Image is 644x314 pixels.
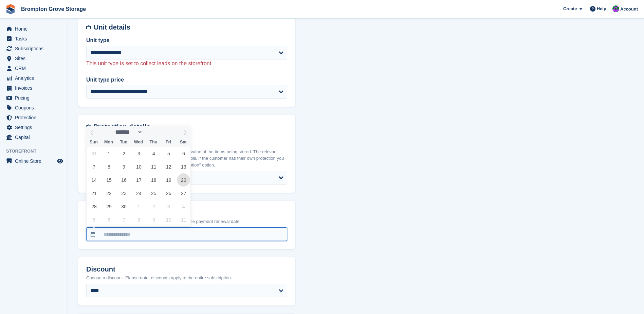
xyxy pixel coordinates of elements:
span: Capital [15,133,56,142]
span: Protection [15,113,56,122]
span: August 31, 2025 [87,147,100,160]
span: September 24, 2025 [132,187,145,200]
span: Sites [15,54,56,63]
span: Fri [161,140,176,144]
span: Help [597,5,606,12]
a: Brompton Grove Storage [18,3,89,15]
img: Jo Brock [612,5,619,12]
span: September 1, 2025 [102,147,115,160]
a: menu [3,113,64,122]
span: October 6, 2025 [102,213,115,226]
span: September 18, 2025 [147,173,160,187]
span: CRM [15,64,56,73]
a: menu [3,73,64,83]
a: menu [3,24,64,34]
span: September 9, 2025 [117,160,130,173]
p: Choose a discount. Please note: discounts apply to the entire subscription. [86,275,287,281]
span: Tasks [15,34,56,43]
span: September 13, 2025 [177,160,190,173]
a: menu [3,54,64,63]
label: Unit type price [86,76,287,84]
span: Account [620,6,638,13]
p: This unit type is set to collect leads on the storefront. [86,59,287,68]
span: October 7, 2025 [117,213,130,226]
span: Analytics [15,73,56,83]
span: October 2, 2025 [147,200,160,213]
span: October 5, 2025 [87,213,100,226]
span: September 25, 2025 [147,187,160,200]
span: September 30, 2025 [117,200,130,213]
a: Preview store [56,157,64,165]
span: October 10, 2025 [162,213,175,226]
a: menu [3,34,64,43]
span: Storefront [6,148,68,155]
span: September 23, 2025 [117,187,130,200]
span: September 17, 2025 [132,173,145,187]
span: September 28, 2025 [87,200,100,213]
span: Sat [176,140,191,144]
span: Coupons [15,103,56,112]
span: Thu [146,140,161,144]
span: Wed [131,140,146,144]
a: menu [3,64,64,73]
span: September 7, 2025 [87,160,100,173]
span: September 3, 2025 [132,147,145,160]
span: Invoices [15,83,56,93]
a: menu [3,83,64,93]
span: September 4, 2025 [147,147,160,160]
span: September 19, 2025 [162,173,175,187]
span: Settings [15,123,56,132]
span: Tue [116,140,131,144]
span: September 10, 2025 [132,160,145,173]
span: September 12, 2025 [162,160,175,173]
span: October 8, 2025 [132,213,145,226]
span: Create [563,5,577,12]
span: Home [15,24,56,34]
a: menu [3,133,64,142]
span: September 27, 2025 [177,187,190,200]
img: stora-icon-8386f47178a22dfd0bd8f6a31ec36ba5ce8667c1dd55bd0f319d3a0aa187defe.svg [5,4,16,14]
span: September 2, 2025 [117,147,130,160]
h2: Unit details [94,23,287,31]
a: menu [3,44,64,53]
a: menu [3,103,64,112]
span: September 20, 2025 [177,173,190,187]
span: Sun [86,140,101,144]
a: menu [3,156,64,166]
span: September 22, 2025 [102,187,115,200]
h2: Protection details [93,123,287,131]
span: September 26, 2025 [162,187,175,200]
select: Month [113,128,143,136]
input: Year [143,128,164,136]
span: Mon [101,140,116,144]
span: Online Store [15,156,56,166]
span: September 8, 2025 [102,160,115,173]
img: insurance-details-icon-731ffda60807649b61249b889ba3c5e2b5c27d34e2e1fb37a309f0fde93ff34a.svg [86,123,91,131]
span: September 5, 2025 [162,147,175,160]
a: menu [3,93,64,103]
span: September 11, 2025 [147,160,160,173]
span: Subscriptions [15,44,56,53]
span: September 21, 2025 [87,187,100,200]
span: September 16, 2025 [117,173,130,187]
h2: Discount [86,265,287,273]
label: Unit type [86,36,287,45]
a: menu [3,123,64,132]
span: September 15, 2025 [102,173,115,187]
img: unit-details-icon-595b0c5c156355b767ba7b61e002efae458ec76ed5ec05730b8e856ff9ea34a9.svg [86,23,91,31]
span: Pricing [15,93,56,103]
span: September 6, 2025 [177,147,190,160]
span: September 29, 2025 [102,200,115,213]
span: October 1, 2025 [132,200,145,213]
span: October 11, 2025 [177,213,190,226]
span: October 3, 2025 [162,200,175,213]
span: September 14, 2025 [87,173,100,187]
span: October 9, 2025 [147,213,160,226]
span: October 4, 2025 [177,200,190,213]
